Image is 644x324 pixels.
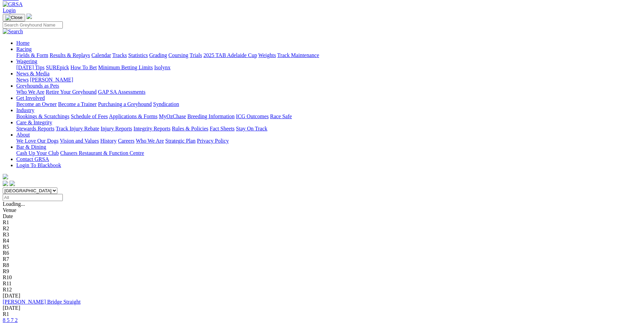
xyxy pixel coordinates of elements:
a: Schedule of Fees [71,113,108,119]
a: How To Bet [71,65,97,70]
img: Close [5,15,22,20]
input: Search [3,21,63,29]
a: We Love Our Dogs [16,138,58,144]
img: facebook.svg [3,181,8,186]
a: Racing [16,46,32,52]
a: Integrity Reports [133,126,170,131]
img: logo-grsa-white.png [3,174,8,179]
div: [DATE] [3,293,641,299]
a: Wagering [16,58,37,64]
a: Weights [258,52,276,58]
div: [DATE] [3,305,641,311]
a: Fact Sheets [210,126,235,131]
a: Careers [118,138,134,144]
a: Vision and Values [60,138,99,144]
a: [PERSON_NAME] Bridge Straight [3,299,80,305]
a: Statistics [128,52,148,58]
div: R7 [3,256,641,262]
div: Industry [16,113,641,120]
a: Care & Integrity [16,120,52,125]
img: GRSA [3,1,23,7]
div: Get Involved [16,101,641,107]
span: Loading... [3,201,25,207]
div: R5 [3,244,641,250]
a: Login To Blackbook [16,162,61,168]
a: Home [16,40,30,46]
div: Date [3,213,641,219]
a: Retire Your Greyhound [46,89,97,95]
div: R8 [3,262,641,268]
a: Who We Are [16,89,44,95]
a: History [100,138,116,144]
button: Toggle navigation [3,14,25,21]
a: MyOzChase [159,113,186,119]
a: Login [3,7,16,13]
a: About [16,132,30,138]
a: SUREpick [46,65,69,70]
div: R1 [3,311,641,317]
a: Breeding Information [187,113,235,119]
a: Coursing [168,52,188,58]
div: Greyhounds as Pets [16,89,641,95]
a: [DATE] Tips [16,65,44,70]
a: Isolynx [154,65,170,70]
a: Greyhounds as Pets [16,83,59,89]
a: Trials [189,52,202,58]
a: Stay On Track [236,126,267,131]
a: Industry [16,107,34,113]
a: Minimum Betting Limits [98,65,153,70]
a: Purchasing a Greyhound [98,101,152,107]
div: Wagering [16,65,641,71]
div: R4 [3,238,641,244]
a: Track Injury Rebate [56,126,99,131]
a: Cash Up Your Club [16,150,59,156]
a: Chasers Restaurant & Function Centre [60,150,144,156]
a: GAP SA Assessments [98,89,146,95]
div: News & Media [16,77,641,83]
a: 2025 TAB Adelaide Cup [203,52,257,58]
img: twitter.svg [10,181,15,186]
a: Privacy Policy [197,138,229,144]
div: R3 [3,232,641,238]
a: Bookings & Scratchings [16,113,69,119]
a: Rules & Policies [172,126,208,131]
a: Calendar [91,52,111,58]
a: 8 5 7 2 [3,317,18,323]
a: Become a Trainer [58,101,97,107]
a: [PERSON_NAME] [30,77,73,83]
div: R9 [3,268,641,274]
div: R1 [3,219,641,226]
a: Results & Replays [50,52,90,58]
a: Bar & Dining [16,144,46,150]
div: R6 [3,250,641,256]
div: R10 [3,274,641,281]
div: R11 [3,281,641,287]
div: Bar & Dining [16,150,641,156]
a: Applications & Forms [109,113,158,119]
a: Stewards Reports [16,126,54,131]
div: About [16,138,641,144]
img: Search [3,29,23,35]
a: News [16,77,29,83]
a: Who We Are [136,138,164,144]
a: News & Media [16,71,50,76]
a: ICG Outcomes [236,113,269,119]
div: R2 [3,226,641,232]
a: Track Maintenance [277,52,319,58]
div: R12 [3,287,641,293]
a: Injury Reports [100,126,132,131]
a: Fields & Form [16,52,48,58]
a: Syndication [153,101,179,107]
img: logo-grsa-white.png [26,14,32,19]
a: Become an Owner [16,101,57,107]
a: Grading [149,52,167,58]
a: Contact GRSA [16,156,49,162]
a: Get Involved [16,95,45,101]
div: Venue [3,207,641,213]
a: Tracks [112,52,127,58]
a: Strategic Plan [165,138,196,144]
a: Race Safe [270,113,292,119]
input: Select date [3,194,63,201]
div: Care & Integrity [16,126,641,132]
div: Racing [16,52,641,58]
